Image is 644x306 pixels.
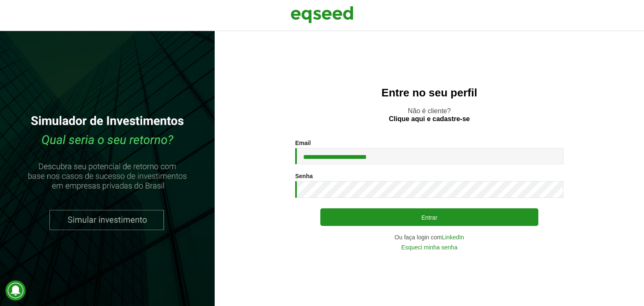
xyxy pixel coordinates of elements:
[231,107,627,123] p: Não é cliente?
[401,244,457,250] a: Esqueci minha senha
[231,87,627,99] h2: Entre no seu perfil
[295,234,563,240] div: Ou faça login com
[442,234,464,240] a: LinkedIn
[295,173,313,179] label: Senha
[320,208,538,226] button: Entrar
[291,4,353,25] img: EqSeed Logo
[389,116,470,122] a: Clique aqui e cadastre-se
[295,140,311,146] label: Email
